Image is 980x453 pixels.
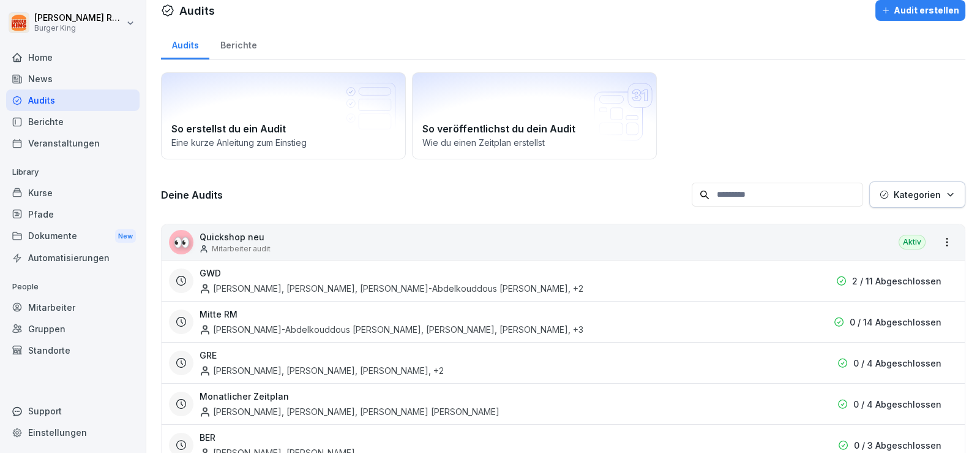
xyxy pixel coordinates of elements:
[853,357,941,370] p: 0 / 4 Abgeschlossen
[6,297,140,318] a: Mitarbeiter
[171,136,395,149] p: Eine kurze Anleitung zum Einstieg
[200,349,217,362] h3: GRE
[894,188,941,201] p: Kategorien
[179,2,215,19] h1: Audits
[854,439,941,452] p: 0 / 3 Abgeschlossen
[200,267,221,280] h3: GWD
[869,181,965,208] button: Kategorien
[200,390,289,403] h3: Monatlicher Zeitplan
[200,431,215,444] h3: BER
[6,89,140,111] a: Audits
[881,4,959,17] div: Audit erstellen
[6,182,140,204] a: Kurse
[422,121,646,136] h2: So veröffentlichst du dein Audit
[422,136,646,149] p: Wie du einen Zeitplan erstellst
[6,68,140,89] a: News
[200,282,583,295] div: [PERSON_NAME], [PERSON_NAME], [PERSON_NAME]-Abdelkouddous [PERSON_NAME] , +2
[115,229,136,243] div: New
[171,121,395,136] h2: So erstellst du ein Audit
[6,225,140,248] a: DokumenteNew
[6,400,140,422] div: Support
[200,364,444,377] div: [PERSON_NAME], [PERSON_NAME], [PERSON_NAME] , +2
[852,275,941,287] p: 2 / 11 Abgeschlossen
[6,247,140,268] a: Automatisierungen
[200,323,583,336] div: [PERSON_NAME]-Abdelkouddous [PERSON_NAME], [PERSON_NAME], [PERSON_NAME] , +3
[34,13,124,23] p: [PERSON_NAME] Rohrich
[6,132,140,154] a: Veranstaltungen
[200,405,499,418] div: [PERSON_NAME], [PERSON_NAME], [PERSON_NAME] [PERSON_NAME]
[6,277,140,297] p: People
[6,47,140,68] a: Home
[6,111,140,132] a: Berichte
[161,72,406,159] a: So erstellst du ein AuditEine kurze Anleitung zum Einstieg
[412,72,657,159] a: So veröffentlichst du dein AuditWie du einen Zeitplan erstellst
[6,422,140,443] a: Einstellungen
[853,398,941,411] p: 0 / 4 Abgeschlossen
[899,235,926,249] div: Aktiv
[200,230,271,243] p: Quickshop neu
[212,243,271,254] p: Mitarbeiter audit
[6,318,140,340] a: Gruppen
[209,28,267,59] a: Berichte
[6,162,140,182] p: Library
[6,225,140,248] div: Dokumente
[161,188,686,202] h3: Deine Audits
[850,316,941,329] p: 0 / 14 Abgeschlossen
[169,230,193,254] div: 👀
[6,204,140,225] a: Pfade
[34,24,124,32] p: Burger King
[161,28,209,59] a: Audits
[200,308,238,321] h3: Mitte RM
[6,340,140,361] a: Standorte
